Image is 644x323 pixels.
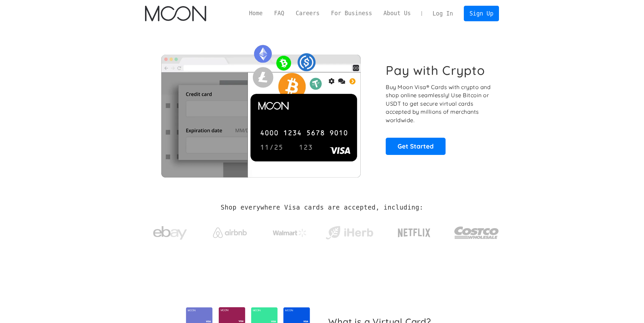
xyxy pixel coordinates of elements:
h2: Shop everywhere Visa cards are accepted, including: [221,204,423,211]
a: For Business [325,9,378,18]
img: ebay [153,222,187,244]
a: Careers [290,9,325,18]
img: Airbnb [213,227,247,238]
img: Moon Cards let you spend your crypto anywhere Visa is accepted. [145,40,377,177]
img: Netflix [397,224,431,241]
img: Moon Logo [145,6,206,21]
a: Home [243,9,268,18]
a: Walmart [264,222,315,240]
a: Sign Up [464,6,499,21]
a: FAQ [268,9,290,18]
img: Walmart [273,229,307,237]
a: Log In [427,6,459,21]
a: ebay [145,216,195,247]
a: home [145,6,206,21]
a: Get Started [386,138,446,155]
img: Costco [454,220,499,245]
a: Netflix [384,218,445,245]
a: Airbnb [205,221,255,241]
img: iHerb [324,224,375,242]
p: Buy Moon Visa® Cards with crypto and shop online seamlessly! Use Bitcoin or USDT to get secure vi... [386,83,492,125]
h1: Pay with Crypto [386,63,485,78]
a: About Us [378,9,416,18]
a: Costco [454,213,499,249]
a: iHerb [324,217,375,245]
